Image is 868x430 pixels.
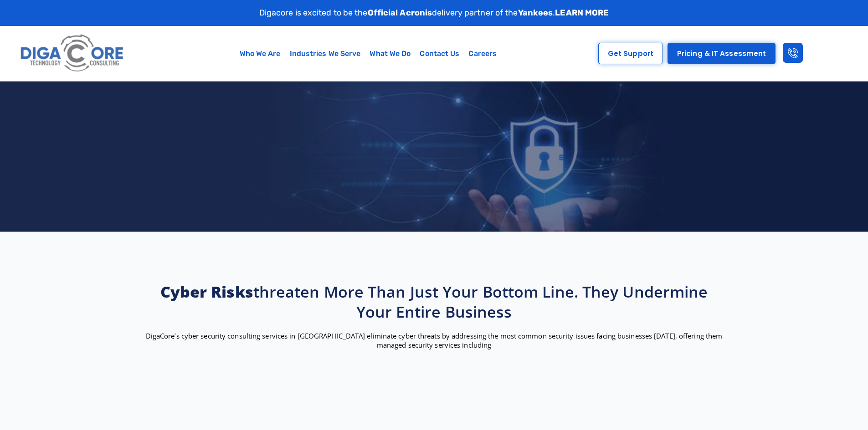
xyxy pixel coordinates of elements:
a: Pricing & IT Assessment [668,43,776,64]
a: Careers [464,43,501,64]
strong: Yankees [518,8,553,18]
strong: Official Acronis [368,8,432,18]
a: What We Do [365,43,415,64]
span: Pricing & IT Assessment [677,50,766,57]
p: Digacore is excited to be the delivery partner of the . [259,7,609,19]
span: Get Support [608,50,653,57]
h2: threaten more than just your bottom line. They undermine your entire business [143,282,726,322]
strong: Cyber risks [160,281,253,302]
a: Contact Us [415,43,464,64]
a: LEARN MORE [555,8,609,18]
a: Industries We Serve [285,43,365,64]
a: Who We Are [235,43,285,64]
a: Get Support [598,43,663,64]
nav: Menu [171,43,566,64]
img: Digacore logo 1 [18,30,127,76]
p: DigaCore’s cyber security consulting services in [GEOGRAPHIC_DATA] eliminate cyber threats by add... [143,331,726,349]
